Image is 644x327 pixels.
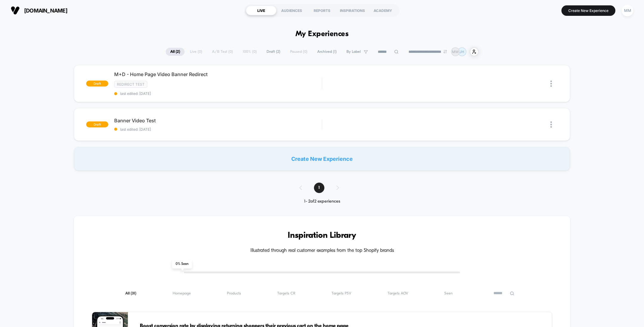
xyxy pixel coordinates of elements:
[92,231,552,240] h3: Inspiration Library
[24,7,67,14] span: [DOMAIN_NAME]
[452,50,459,54] p: MW
[114,91,322,96] span: last edited: [DATE]
[11,6,20,15] img: Visually logo
[314,183,324,193] span: 1
[293,199,351,204] div: 1 - 2 of 2 experiences
[561,5,615,16] button: Create New Experience
[307,6,337,15] div: REPORTS
[444,291,453,296] span: Seen
[166,48,185,56] span: All ( 2 )
[114,71,322,77] span: M+D - Home Page Video Banner Redirect
[337,6,368,15] div: INSPIRATIONS
[346,50,361,54] span: By Label
[131,291,136,295] span: ( 31 )
[332,291,351,296] span: Targets PSV
[74,147,570,171] div: Create New Experience
[173,291,191,296] span: Homepage
[114,118,322,124] span: Banner Video Test
[227,291,241,296] span: Products
[277,291,295,296] span: Targets CR
[114,81,147,88] span: Redirect Test
[620,4,635,17] button: MM
[459,50,464,54] p: JH
[550,81,552,87] img: close
[443,50,447,53] img: end
[246,6,276,15] div: LIVE
[9,6,69,15] button: [DOMAIN_NAME]
[622,5,633,16] div: MM
[368,6,398,15] div: ACADEMY
[172,260,192,269] span: 0 % Seen
[295,30,349,38] h1: My Experiences
[388,291,408,296] span: Targets AOV
[92,248,552,254] h4: Illustrated through real customer examples from the top Shopify brands
[262,48,285,56] span: Draft ( 2 )
[550,121,552,128] img: close
[86,121,108,127] span: draft
[276,6,307,15] div: AUDIENCES
[125,291,136,296] span: All
[114,127,322,132] span: last edited: [DATE]
[86,81,108,87] span: draft
[313,48,341,56] span: Archived ( 1 )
